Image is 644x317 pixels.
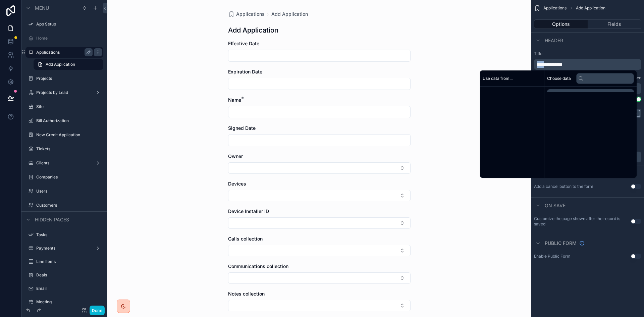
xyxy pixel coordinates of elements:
[228,11,265,17] a: Applications
[228,263,288,269] span: Communications collection
[36,232,102,237] label: Tasks
[534,59,641,70] div: scrollable content
[534,216,631,227] label: Customize the page shown after the record is saved
[545,240,577,247] span: Public form
[228,125,256,131] span: Signed Date
[36,132,102,138] label: New Credit Application
[36,76,102,81] label: Projects
[36,50,90,55] label: Applications
[36,189,102,194] label: Users
[36,36,102,41] label: Home
[36,174,102,180] label: Companies
[576,5,605,11] span: Add Application
[228,217,411,229] button: Select Button
[228,291,265,297] span: Notes collection
[36,259,102,264] label: Line Items
[35,216,69,223] span: Hidden pages
[36,286,102,291] label: Email
[36,160,93,166] label: Clients
[228,300,411,311] button: Select Button
[36,299,102,305] label: Meeting
[228,181,246,187] span: Devices
[534,51,641,56] label: Title
[228,236,263,242] span: Calls collection
[228,208,269,214] span: Device Installer ID
[36,118,102,123] label: Bill Authorization
[236,11,265,17] span: Applications
[228,97,241,103] span: Name
[36,272,102,278] label: Deals
[36,90,93,95] label: Projects by Lead
[228,162,411,174] button: Select Button
[588,19,642,29] button: Fields
[545,202,566,209] span: On save
[228,69,262,74] span: Expiration Date
[36,146,102,152] label: Tickets
[35,5,49,11] span: Menu
[34,59,103,70] a: Add Application
[228,25,278,35] h1: Add Application
[90,306,105,315] button: Done
[547,76,571,81] span: Choose data
[228,153,243,159] span: Owner
[545,37,563,44] span: Header
[228,190,411,201] button: Select Button
[534,19,588,29] button: Options
[228,41,259,46] span: Effective Date
[228,272,411,284] button: Select Button
[271,11,308,17] a: Add Application
[36,246,93,251] label: Payments
[483,76,513,81] span: Use data from...
[543,5,567,11] span: Applications
[534,184,593,189] label: Add a cancel button to the form
[534,254,571,259] div: Enable Public Form
[228,245,411,256] button: Select Button
[36,104,102,109] label: Site
[36,203,102,208] label: Customers
[36,21,102,27] label: App Setup
[46,62,75,67] span: Add Application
